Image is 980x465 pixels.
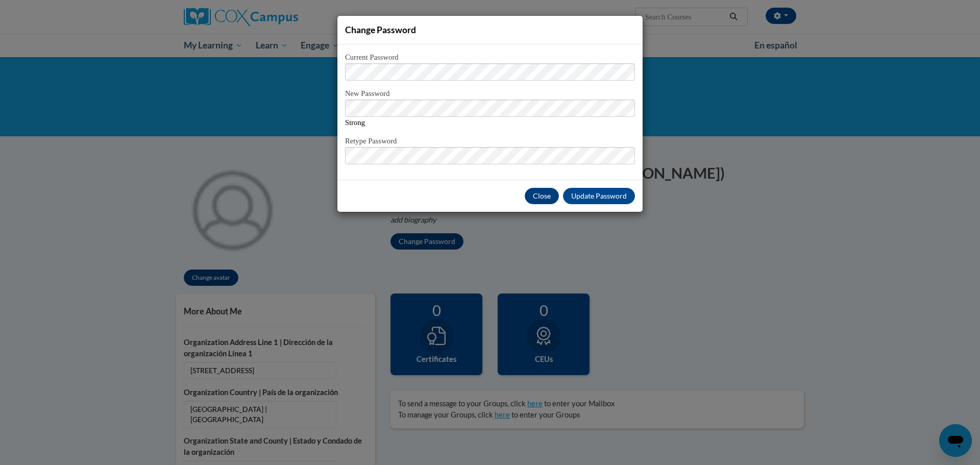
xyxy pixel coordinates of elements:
[345,118,365,127] span: Strong
[563,188,635,204] button: Update Password
[345,136,418,147] span: Retype Password
[525,188,559,204] button: Close
[571,191,627,200] span: Update Password
[345,88,418,100] span: New Password
[345,52,418,63] span: Current Password
[345,23,635,36] h4: Change Password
